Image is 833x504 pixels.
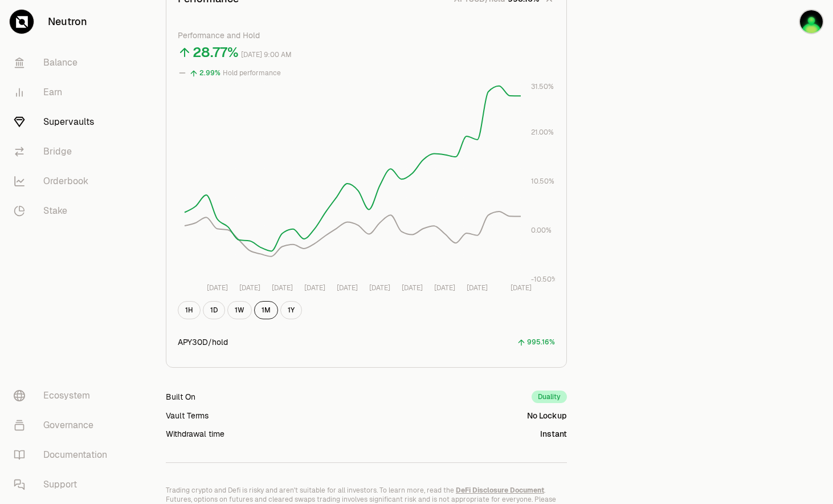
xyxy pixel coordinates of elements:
[511,283,532,292] tspan: [DATE]
[280,301,302,319] button: 1Y
[5,440,123,470] a: Documentation
[43,86,62,99] font: Earn
[43,448,107,462] font: Documentation
[227,301,252,319] button: 1W
[5,107,123,137] a: Supervaults
[5,196,123,226] a: Stake
[5,78,123,107] a: Earn
[5,410,123,440] a: Governance
[43,115,94,129] font: Supervaults
[166,428,224,440] div: Withdrawal time
[203,301,225,319] button: 1D
[337,283,358,292] tspan: [DATE]
[207,283,228,292] tspan: [DATE]
[178,301,201,319] button: 1H
[5,470,123,499] a: Support
[467,283,488,292] tspan: [DATE]
[402,283,423,292] tspan: [DATE]
[527,410,567,421] div: No Lockup
[531,128,554,137] tspan: 21.00%
[43,478,77,491] font: Support
[369,283,390,292] tspan: [DATE]
[531,82,554,91] tspan: 31.50%
[193,43,239,62] div: 28.77%
[43,389,90,403] font: Ecosystem
[5,137,123,166] a: Bridge
[5,166,123,196] a: Orderbook
[166,18,566,367] div: PerformanceAPY30D/hold995.16%
[199,67,220,80] div: 2.99%
[43,56,77,70] font: Balance
[799,9,824,34] img: KO
[272,283,293,292] tspan: [DATE]
[241,48,292,62] div: [DATE] 9:00 AM
[5,48,123,78] a: Balance
[178,30,555,41] p: Performance and Hold
[254,301,278,319] button: 1M
[540,428,567,440] div: Instant
[43,204,67,218] font: Stake
[43,174,88,188] font: Orderbook
[178,336,228,348] div: APY30D/hold
[43,418,93,432] font: Governance
[531,275,557,284] tspan: -10.50%
[166,391,195,403] div: Built On
[5,381,123,410] a: Ecosystem
[527,336,555,349] div: 995.16%
[456,486,544,495] a: DeFi Disclosure Document
[166,486,567,495] p: Trading crypto and Defi is risky and aren't suitable for all investors. To learn more, read the .
[239,283,260,292] tspan: [DATE]
[531,226,552,235] tspan: 0.00%
[532,391,567,403] div: Duality
[223,67,281,80] div: Hold performance
[43,145,72,158] font: Bridge
[531,177,554,186] tspan: 10.50%
[48,14,87,30] font: Neutron
[434,283,455,292] tspan: [DATE]
[166,410,209,421] div: Vault Terms
[304,283,325,292] tspan: [DATE]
